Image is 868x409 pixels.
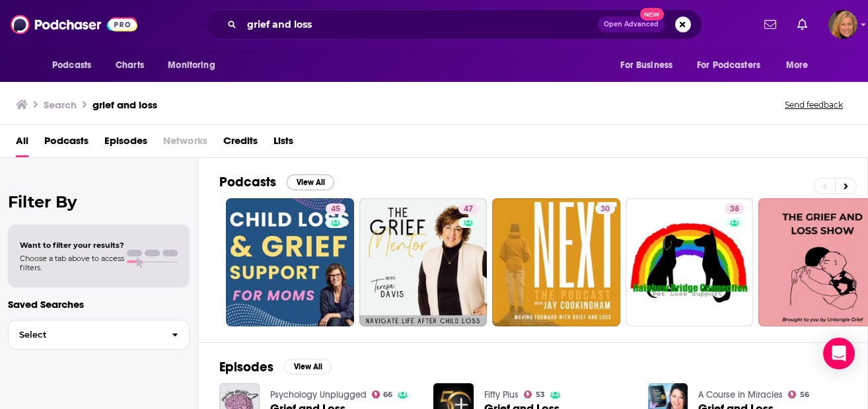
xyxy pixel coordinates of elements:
[44,130,89,157] a: Podcasts
[759,13,781,36] a: Show notifications dropdown
[604,21,659,28] span: Open Advanced
[781,99,847,110] button: Send feedback
[372,390,393,398] a: 66
[800,392,809,398] span: 56
[823,338,855,369] div: Open Intercom Messenger
[492,198,620,326] a: 30
[536,392,545,398] span: 53
[792,13,813,36] a: Show notifications dropdown
[788,390,809,398] a: 56
[219,174,276,190] h2: Podcasts
[725,204,744,214] a: 38
[9,330,161,339] span: Select
[640,8,664,20] span: New
[20,241,124,250] span: Want to filter your results?
[219,359,332,375] a: EpisodesView All
[20,254,124,272] span: Choose a tab above to access filters.
[458,204,478,214] a: 47
[8,320,190,350] button: Select
[159,53,232,78] button: open menu
[273,130,293,157] a: Lists
[287,174,334,190] button: View All
[464,203,473,216] span: 47
[777,53,825,78] button: open menu
[104,130,147,157] a: Episodes
[223,130,258,157] a: Credits
[828,10,857,39] span: Logged in as LauraHVM
[11,12,137,37] img: Podchaser - Follow, Share and Rate Podcasts
[205,9,702,40] div: Search podcasts, credits, & more...
[168,56,215,75] span: Monitoring
[8,298,190,311] p: Saved Searches
[226,198,354,326] a: 45
[242,14,598,35] input: Search podcasts, credits, & more...
[219,174,334,190] a: PodcastsView All
[43,53,108,78] button: open menu
[107,53,152,78] a: Charts
[326,204,345,214] a: 45
[524,390,545,398] a: 53
[331,203,340,216] span: 45
[595,204,615,214] a: 30
[598,17,665,32] button: Open AdvancedNew
[359,198,488,326] a: 47
[828,10,857,39] img: User Profile
[697,56,760,75] span: For Podcasters
[163,130,207,157] span: Networks
[698,389,783,400] a: A Course in Miracles
[219,359,273,375] h2: Episodes
[730,203,739,216] span: 38
[44,98,77,111] h3: Search
[92,98,157,111] h3: grief and loss
[16,130,28,157] a: All
[786,56,809,75] span: More
[116,56,144,75] span: Charts
[284,359,332,375] button: View All
[828,10,857,39] button: Show profile menu
[270,389,367,400] a: Psychology Unplugged
[600,203,610,216] span: 30
[8,192,190,211] h2: Filter By
[688,53,779,78] button: open menu
[383,392,392,398] span: 66
[611,53,689,78] button: open menu
[52,56,91,75] span: Podcasts
[484,389,519,400] a: Fifty Plus
[626,198,754,326] a: 38
[620,56,672,75] span: For Business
